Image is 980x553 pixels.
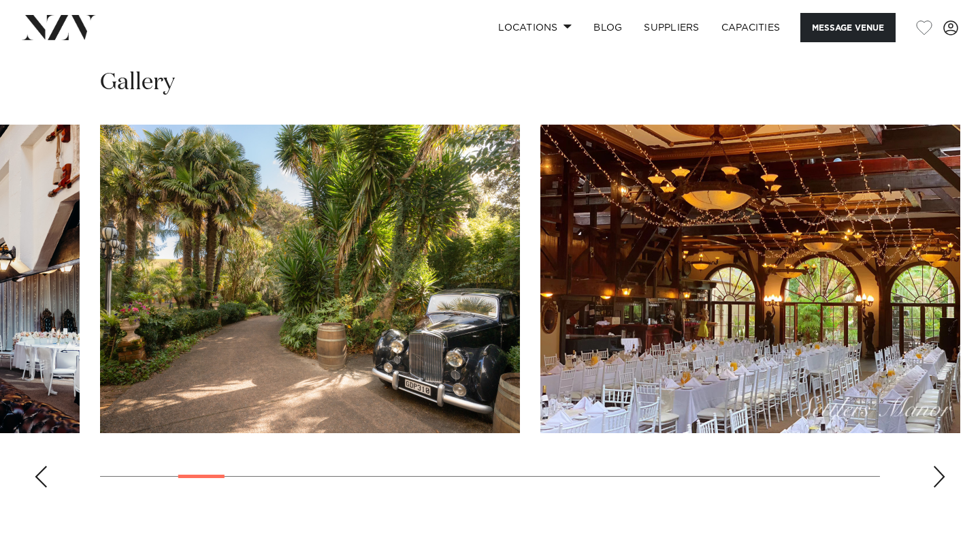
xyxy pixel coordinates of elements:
a: SUPPLIERS [633,13,710,42]
a: Locations [487,13,583,42]
a: Capacities [710,13,791,42]
button: Message Venue [800,13,896,42]
swiper-slide: 5 / 30 [540,125,960,433]
a: BLOG [583,13,633,42]
swiper-slide: 4 / 30 [100,125,520,433]
h2: Gallery [100,67,175,98]
img: nzv-logo.png [22,15,96,39]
